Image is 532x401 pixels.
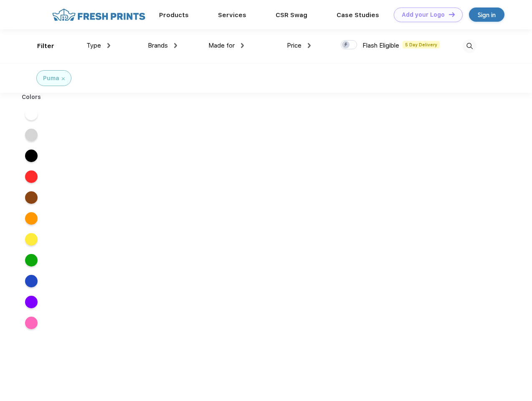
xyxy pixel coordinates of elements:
[241,43,244,48] img: dropdown.png
[469,8,504,22] a: Sign in
[174,43,177,48] img: dropdown.png
[208,42,235,49] span: Made for
[403,41,440,48] span: 5 Day Delivery
[86,42,101,49] span: Type
[50,8,148,22] img: fo%20logo%202.webp
[402,11,445,18] div: Add your Logo
[449,12,455,17] img: DT
[43,74,59,83] div: Puma
[463,39,476,53] img: desktop_search.svg
[218,11,246,19] a: Services
[107,43,110,48] img: dropdown.png
[148,42,168,49] span: Brands
[362,42,399,49] span: Flash Eligible
[37,41,54,51] div: Filter
[62,77,65,80] img: filter_cancel.svg
[159,11,189,19] a: Products
[287,42,301,49] span: Price
[308,43,311,48] img: dropdown.png
[15,93,48,102] div: Colors
[276,11,307,19] a: CSR Swag
[478,10,496,20] div: Sign in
